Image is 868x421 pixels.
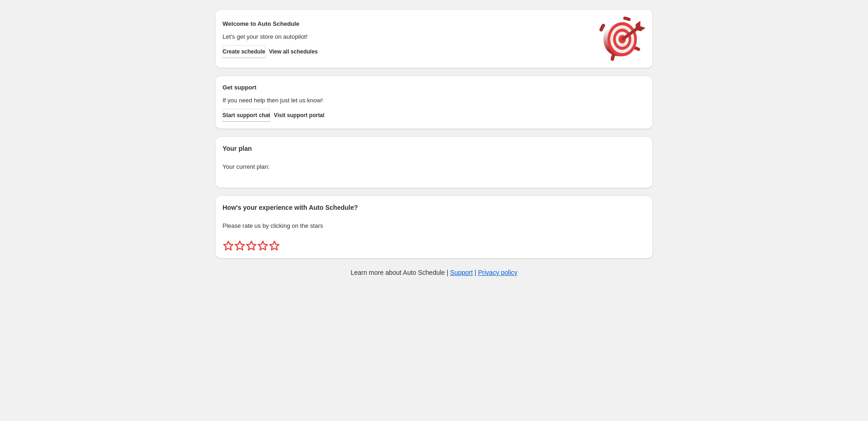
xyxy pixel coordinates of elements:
h2: Get support [223,83,590,92]
p: Your current plan: [223,162,645,172]
button: View all schedules [269,45,318,58]
a: Visit support portal [274,109,324,122]
h2: Welcome to Auto Schedule [223,19,590,29]
h2: How's your experience with Auto Schedule? [223,203,645,212]
span: Create schedule [223,48,265,55]
a: Start support chat [223,109,270,122]
a: Support [450,269,473,276]
span: Start support chat [223,112,270,119]
p: If you need help then just let us know! [223,96,590,105]
p: Learn more about Auto Schedule | | [351,268,517,277]
p: Please rate us by clicking on the stars [223,221,645,231]
a: Privacy policy [478,269,518,276]
h2: Your plan [223,144,645,153]
span: Visit support portal [274,112,324,119]
button: Create schedule [223,45,265,58]
span: View all schedules [269,48,318,55]
p: Let's get your store on autopilot! [223,32,590,42]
